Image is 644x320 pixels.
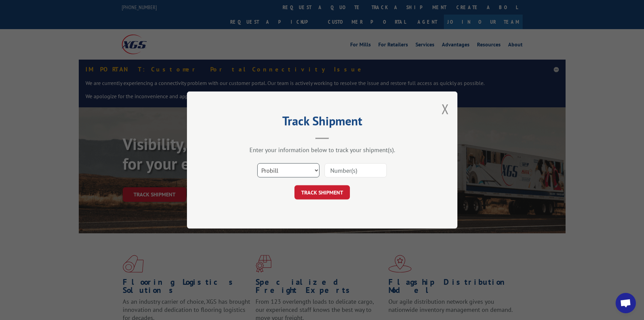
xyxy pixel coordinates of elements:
button: Close modal [442,100,449,118]
div: Enter your information below to track your shipment(s). [221,146,424,154]
button: TRACK SHIPMENT [294,185,350,199]
input: Number(s) [325,163,387,177]
div: Open chat [616,293,636,313]
h2: Track Shipment [221,116,424,129]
